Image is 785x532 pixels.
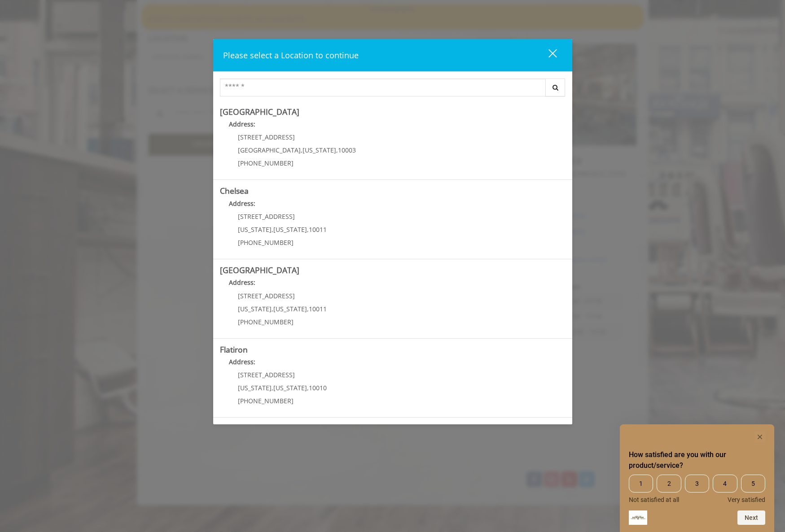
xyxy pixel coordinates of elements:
[307,384,309,392] span: ,
[220,265,299,275] b: [GEOGRAPHIC_DATA]
[309,305,327,313] span: 10011
[629,449,765,471] h2: How satisfied are you with our product/service? Select an option from 1 to 5, with 1 being Not sa...
[229,120,255,128] b: Address:
[229,358,255,366] b: Address:
[307,305,309,313] span: ,
[741,475,765,493] span: 5
[713,475,737,493] span: 4
[229,278,255,287] b: Address:
[550,84,561,91] i: Search button
[336,146,338,154] span: ,
[301,146,303,154] span: ,
[220,185,249,196] b: Chelsea
[273,384,307,392] span: [US_STATE]
[238,225,272,234] span: [US_STATE]
[657,475,681,493] span: 2
[238,133,295,141] span: [STREET_ADDRESS]
[685,475,709,493] span: 3
[238,212,295,221] span: [STREET_ADDRESS]
[737,510,765,525] button: Next question
[238,238,294,247] span: [PHONE_NUMBER]
[754,432,765,442] button: Hide survey
[238,371,295,379] span: [STREET_ADDRESS]
[629,496,679,503] span: Not satisfied at all
[272,384,273,392] span: ,
[238,318,294,326] span: [PHONE_NUMBER]
[229,199,255,208] b: Address:
[238,384,272,392] span: [US_STATE]
[272,305,273,313] span: ,
[309,225,327,234] span: 10011
[238,146,301,154] span: [GEOGRAPHIC_DATA]
[238,305,272,313] span: [US_STATE]
[303,146,336,154] span: [US_STATE]
[273,225,307,234] span: [US_STATE]
[220,106,299,117] b: [GEOGRAPHIC_DATA]
[273,305,307,313] span: [US_STATE]
[272,225,273,234] span: ,
[629,475,653,493] span: 1
[220,78,566,101] div: Center Select
[223,50,359,61] span: Please select a Location to continue
[532,46,562,64] button: close dialog
[307,225,309,234] span: ,
[238,292,295,300] span: [STREET_ADDRESS]
[238,159,294,167] span: [PHONE_NUMBER]
[220,344,248,355] b: Flatiron
[220,78,546,96] input: Search Center
[629,475,765,503] div: How satisfied are you with our product/service? Select an option from 1 to 5, with 1 being Not sa...
[728,496,765,503] span: Very satisfied
[309,384,327,392] span: 10010
[338,146,356,154] span: 10003
[629,432,765,525] div: How satisfied are you with our product/service? Select an option from 1 to 5, with 1 being Not sa...
[538,48,556,62] div: close dialog
[238,397,294,405] span: [PHONE_NUMBER]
